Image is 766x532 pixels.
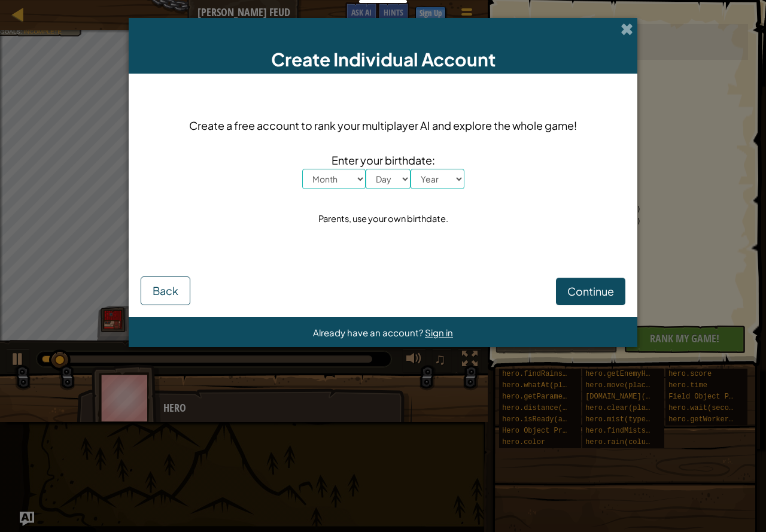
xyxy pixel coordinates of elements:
span: Create Individual Account [271,48,496,71]
span: Enter your birthdate: [302,151,464,169]
span: Continue [567,284,614,298]
button: Continue [556,278,625,305]
span: Back [153,284,178,297]
span: Create a free account to rank your multiplayer AI and explore the whole game! [189,117,577,134]
a: Sign in [425,327,453,338]
div: Parents, use your own birthdate. [318,210,448,227]
span: Already have an account? [313,327,425,338]
button: Back [141,276,190,305]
